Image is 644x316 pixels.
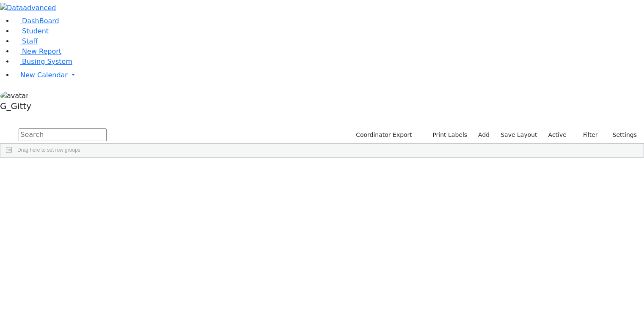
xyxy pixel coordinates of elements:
a: Busing System [14,57,72,65]
a: Staff [14,37,38,45]
button: Coordinator Export [350,128,416,142]
span: Busing System [22,57,72,65]
button: Settings [602,128,641,142]
a: New Report [14,47,61,55]
button: Save Layout [497,128,541,142]
a: Student [14,27,49,35]
a: New Calendar [14,67,644,84]
a: DashBoard [14,17,59,25]
span: Drag here to set row groups [17,147,80,153]
input: Search [19,128,107,141]
span: New Calendar [20,71,68,79]
a: Add [474,128,493,142]
button: Print Labels [423,128,471,142]
span: Staff [22,37,38,45]
label: Active [545,128,570,142]
span: Student [22,27,49,35]
span: DashBoard [22,17,59,25]
span: New Report [22,47,61,55]
button: Filter [572,128,602,142]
